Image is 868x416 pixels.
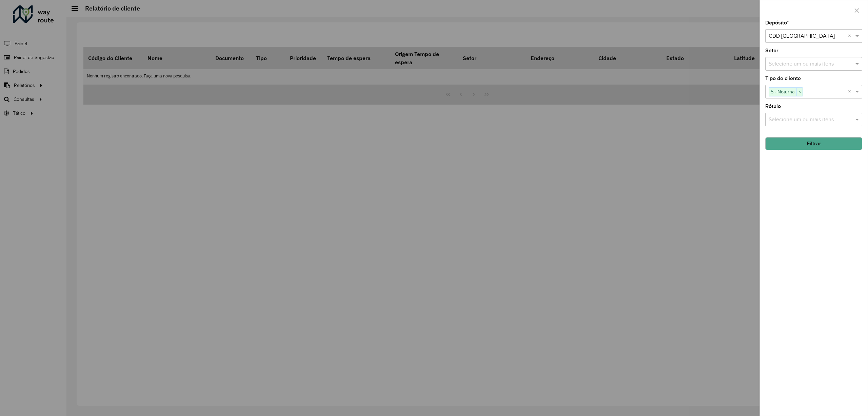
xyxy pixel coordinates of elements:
[796,88,803,96] span: ×
[765,74,801,83] label: Tipo de cliente
[765,102,781,110] label: Rótulo
[769,88,796,96] span: 5 - Noturna
[765,137,862,150] button: Filtrar
[765,47,778,55] label: Setor
[848,32,854,40] span: Clear all
[848,88,854,96] span: Clear all
[765,19,789,27] label: Depósito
